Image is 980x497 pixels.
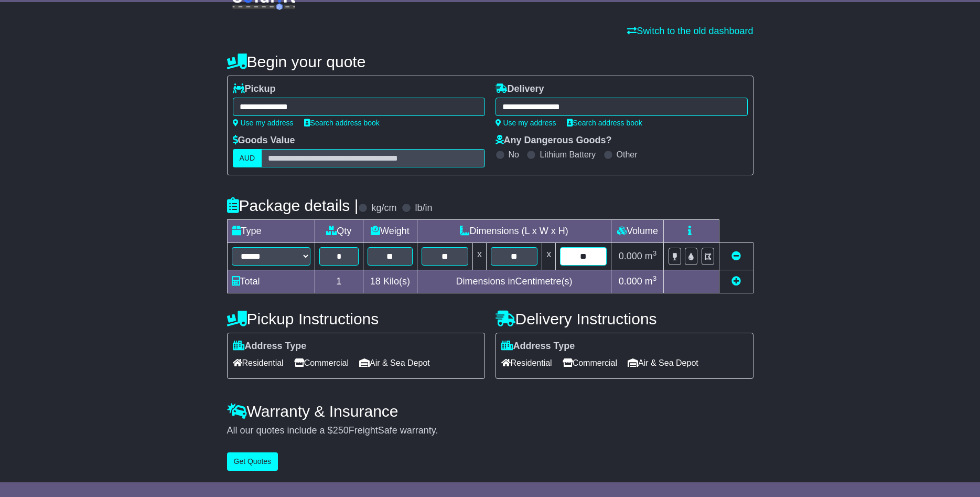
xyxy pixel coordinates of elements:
label: Lithium Battery [540,150,596,160]
label: Goods Value [233,135,295,146]
span: 250 [333,425,349,436]
div: All our quotes include a $ FreightSafe warranty. [227,425,753,437]
span: 0.000 [619,251,642,261]
span: Residential [233,355,284,371]
button: Get Quotes [227,452,278,471]
td: Weight [363,220,417,243]
a: Switch to the old dashboard [627,26,753,36]
span: 0.000 [619,276,642,287]
td: Dimensions in Centimetre(s) [417,270,611,293]
label: Any Dangerous Goods? [496,135,612,146]
a: Add new item [731,276,741,287]
sup: 3 [653,249,657,257]
td: Type [227,220,315,243]
label: AUD [233,149,262,167]
td: Volume [611,220,664,243]
a: Use my address [233,119,294,127]
h4: Warranty & Insurance [227,403,753,420]
td: Dimensions (L x W x H) [417,220,611,243]
h4: Package details | [227,197,359,214]
span: Air & Sea Depot [359,355,430,371]
label: Pickup [233,83,276,95]
label: Delivery [496,83,544,95]
a: Remove this item [731,251,741,261]
td: 1 [315,270,363,293]
label: Other [617,150,638,160]
td: Total [227,270,315,293]
a: Search address book [304,119,380,127]
span: Residential [501,355,552,371]
span: m [645,251,657,261]
a: Search address book [567,119,642,127]
span: 18 [370,276,381,287]
h4: Begin your quote [227,53,753,70]
h4: Delivery Instructions [496,310,753,327]
a: Use my address [496,119,556,127]
td: Qty [315,220,363,243]
span: m [645,276,657,287]
label: kg/cm [371,203,396,214]
span: Air & Sea Depot [628,355,698,371]
label: Address Type [233,341,307,352]
sup: 3 [653,274,657,282]
span: Commercial [294,355,349,371]
label: lb/in [415,203,432,214]
td: x [542,243,556,270]
label: Address Type [501,341,575,352]
label: No [509,150,519,160]
span: Commercial [563,355,617,371]
td: Kilo(s) [363,270,417,293]
td: x [472,243,486,270]
h4: Pickup Instructions [227,310,485,327]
